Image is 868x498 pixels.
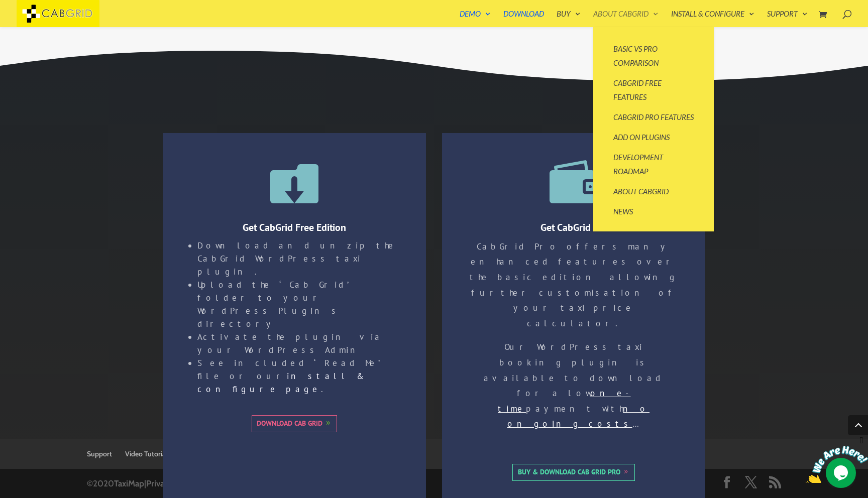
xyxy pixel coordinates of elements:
li: See included ‘Read Me’ file or our . [197,356,399,396]
img: tab_keywords_by_traffic_grey.svg [98,58,106,66]
li: Upload the ‘Cab Grid’ folder to your WordPress Plugins directory [197,278,399,330]
a:  [550,158,598,206]
a: CabGrid Taxi Plugin [17,7,99,18]
a: Buy [557,10,581,27]
a: Development Roadmap [603,147,704,181]
a: install & configure page [197,370,362,395]
div: Domeinoverzicht [39,59,88,66]
span:  [270,158,318,206]
li: Download and unzip the CabGrid WordPress taxi plugin. [197,239,399,278]
img: website_grey.svg [16,26,24,34]
a: Get CabGrid Pro [540,221,607,234]
u: one-time [498,388,631,414]
a: Download Cab Grid [252,415,338,432]
p: CabGrid Pro offers many enhanced features over the basic edition allowing further customisation o... [469,239,679,340]
a: Basic vs Pro Comparison [603,39,704,73]
a: Privacy [146,478,173,488]
a: Support [87,449,112,458]
a: About CabGrid [593,10,659,27]
a: CabGrid Free Features [603,73,704,107]
a: Download [503,10,544,27]
a: Demo [460,10,491,27]
a: Buy & Download Cab Grid Pro [512,464,635,481]
div: Domein: [DOMAIN_NAME] [26,26,111,34]
div: v 4.0.25 [28,16,49,24]
a: Add On Plugins [603,127,704,147]
a: About CabGrid [603,181,704,201]
img: tab_domain_overview_orange.svg [28,58,36,66]
a: Install & Configure [671,10,754,27]
a: TaxiMap [114,478,144,488]
span: Get CabGrid Free Edition [243,221,346,234]
a: News [603,201,704,221]
iframe: chat widget [806,435,868,483]
div: Keywords op verkeer [110,59,172,66]
img: logo_orange.svg [16,16,24,24]
p: ©2020 | | [87,476,322,496]
li: Activate the plugin via your WordPress Admin [197,330,399,356]
p: Our WordPress taxi booking plugin is available to download for a low payment with … [469,339,679,440]
a: CabGrid Pro Features [603,107,704,127]
a: Video Tutorials [125,449,171,458]
a: Support [767,10,808,27]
